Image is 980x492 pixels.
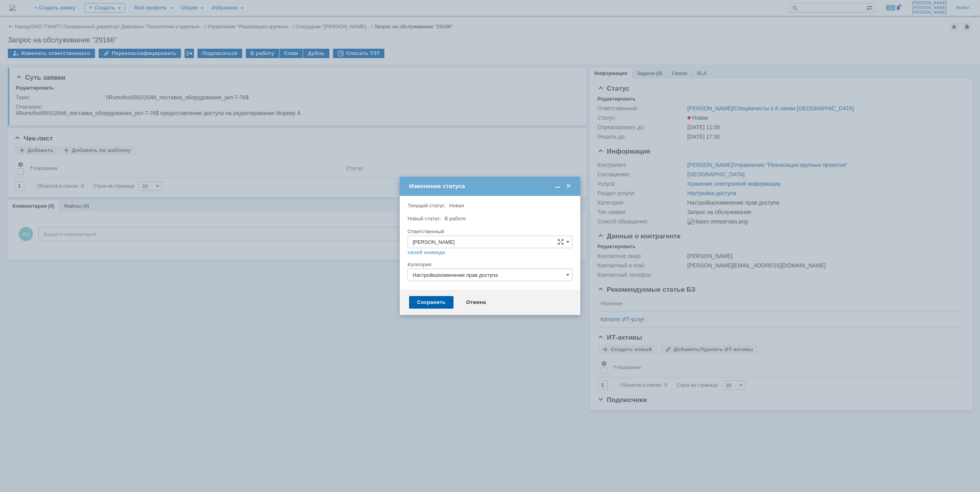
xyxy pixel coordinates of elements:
[408,229,571,234] div: Ответственный
[408,249,445,256] a: своей команде
[449,203,464,209] span: Новая
[408,216,441,221] label: Новый статус:
[554,183,561,190] span: Свернуть (Ctrl + M)
[409,183,572,190] div: Изменение статуса
[565,183,572,190] span: Закрыть
[444,216,466,221] span: В работе
[558,239,564,245] span: Сложная форма
[408,203,446,209] label: Текущий статус:
[408,262,571,267] div: Категория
